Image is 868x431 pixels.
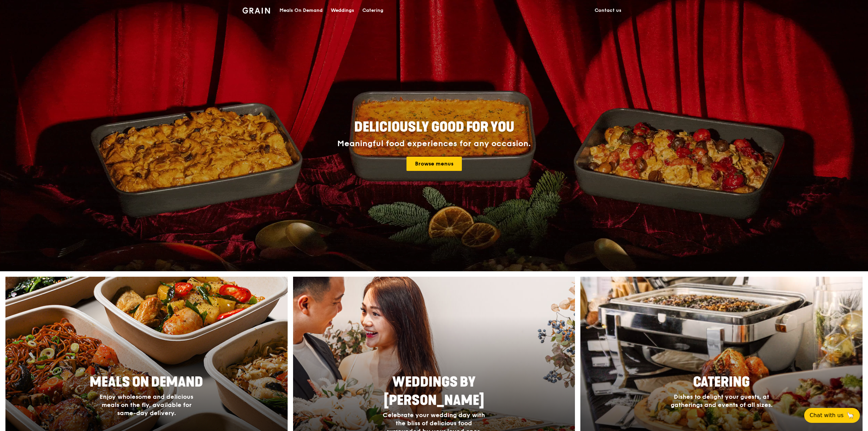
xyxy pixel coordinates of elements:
div: Weddings [331,0,354,21]
a: Catering [358,0,387,21]
button: Chat with us🦙 [804,408,860,423]
div: Meaningful food experiences for any occasion. [312,139,556,149]
span: Chat with us [810,411,844,419]
a: Contact us [591,0,626,21]
a: Weddings [327,0,358,21]
div: Catering [362,0,383,21]
a: Browse menus [406,157,462,171]
span: Weddings by [PERSON_NAME] [384,374,484,409]
span: Catering [693,374,750,390]
img: Grain [242,7,270,14]
div: Meals On Demand [279,0,323,21]
span: 🦙 [846,411,854,419]
span: Enjoy wholesome and delicious meals on the fly, available for same-day delivery. [100,393,193,417]
span: Deliciously good for you [354,119,514,135]
span: Dishes to delight your guests, at gatherings and events of all sizes. [671,393,773,409]
span: Meals On Demand [90,374,203,390]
